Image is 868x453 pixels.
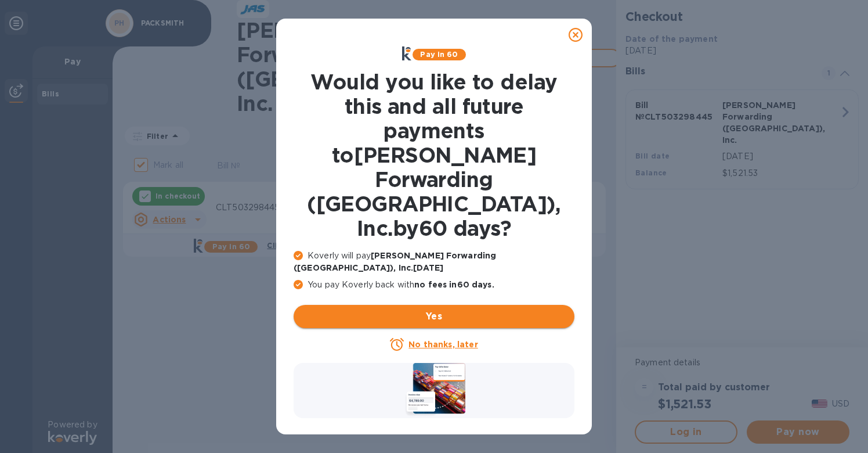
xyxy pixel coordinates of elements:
[414,280,494,289] b: no fees in 60 days .
[294,250,574,274] p: Koverly will pay
[408,340,478,349] u: No thanks, later
[294,251,496,272] b: [PERSON_NAME] Forwarding ([GEOGRAPHIC_DATA]), Inc. [DATE]
[294,70,574,240] h1: Would you like to delay this and all future payments to [PERSON_NAME] Forwarding ([GEOGRAPHIC_DAT...
[294,279,574,291] p: You pay Koverly back with
[303,310,565,323] span: Yes
[420,50,458,59] b: Pay in 60
[294,305,574,328] button: Yes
